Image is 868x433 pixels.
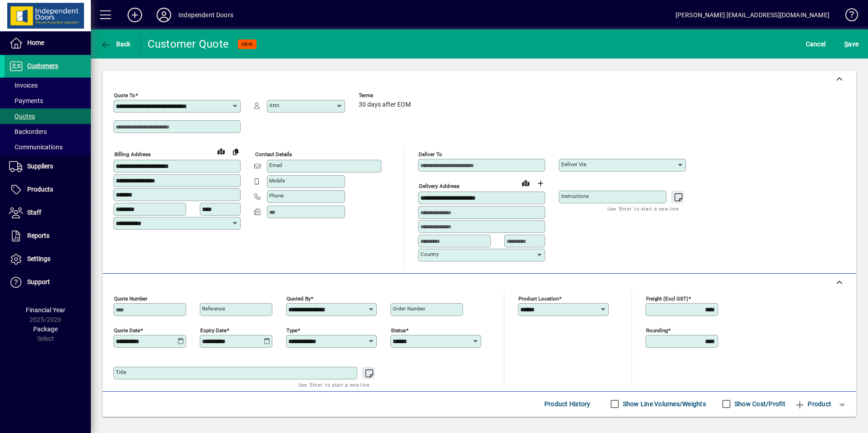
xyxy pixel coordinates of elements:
[844,40,848,48] span: S
[200,327,227,333] mat-label: Expiry date
[518,295,559,301] mat-label: Product location
[5,248,91,271] a: Settings
[298,379,370,390] mat-hint: Use 'Enter' to start a new line
[621,399,706,408] label: Show Line Volumes/Weights
[533,176,547,191] button: Choose address
[518,176,533,190] a: View on map
[202,305,225,312] mat-label: Reference
[27,278,50,285] span: Support
[27,232,49,239] span: Reports
[27,162,53,170] span: Suppliers
[5,108,91,124] a: Quotes
[842,36,861,52] button: Save
[27,186,53,193] span: Products
[9,128,47,135] span: Backorders
[838,2,857,31] a: Knowledge Base
[114,92,135,98] mat-label: Quote To
[794,397,831,411] span: Product
[391,327,406,333] mat-label: Status
[114,295,148,301] mat-label: Quote number
[419,151,442,157] mat-label: Deliver To
[420,251,439,257] mat-label: Country
[98,36,133,52] button: Back
[269,102,279,108] mat-label: Attn
[541,396,594,412] button: Product History
[5,271,91,294] a: Support
[561,193,589,199] mat-label: Instructions
[646,295,688,301] mat-label: Freight (excl GST)
[27,255,50,262] span: Settings
[790,396,836,412] button: Product
[5,78,91,93] a: Invoices
[242,41,253,47] span: NEW
[149,7,178,23] button: Profile
[804,36,828,52] button: Cancel
[561,161,586,167] mat-label: Deliver via
[116,369,126,375] mat-label: Title
[5,124,91,139] a: Backorders
[178,8,233,22] div: Independent Doors
[5,225,91,247] a: Reports
[359,101,411,108] span: 30 days after EOM
[5,32,91,54] a: Home
[27,209,41,216] span: Staff
[148,37,229,51] div: Customer Quote
[9,97,43,104] span: Payments
[9,82,38,89] span: Invoices
[114,327,140,333] mat-label: Quote date
[286,327,297,333] mat-label: Type
[544,397,591,411] span: Product History
[5,155,91,178] a: Suppliers
[733,399,785,408] label: Show Cost/Profit
[91,36,141,52] app-page-header-button: Back
[214,144,228,158] a: View on map
[33,325,58,333] span: Package
[5,178,91,201] a: Products
[646,327,668,333] mat-label: Rounding
[269,192,284,199] mat-label: Phone
[9,113,35,120] span: Quotes
[676,8,829,22] div: [PERSON_NAME] [EMAIL_ADDRESS][DOMAIN_NAME]
[393,305,425,312] mat-label: Order number
[100,40,131,48] span: Back
[806,37,826,51] span: Cancel
[269,162,282,168] mat-label: Email
[359,93,413,98] span: Terms
[5,93,91,108] a: Payments
[607,203,679,214] mat-hint: Use 'Enter' to start a new line
[269,177,285,184] mat-label: Mobile
[26,306,65,314] span: Financial Year
[228,144,243,159] button: Copy to Delivery address
[27,62,58,69] span: Customers
[286,295,311,301] mat-label: Quoted by
[120,7,149,23] button: Add
[5,202,91,224] a: Staff
[844,37,858,51] span: ave
[9,143,63,151] span: Communications
[27,39,44,46] span: Home
[5,139,91,155] a: Communications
